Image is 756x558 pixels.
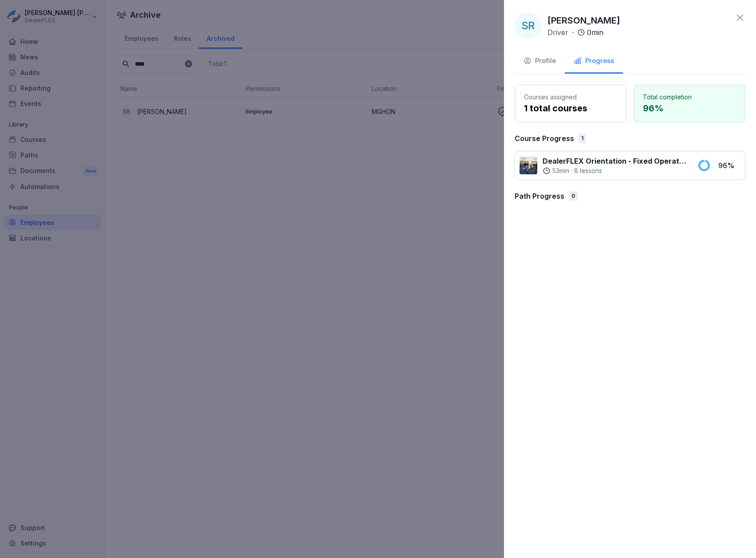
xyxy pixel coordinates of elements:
p: Driver [547,27,568,38]
p: 8 lessons [574,166,602,175]
p: 96 % [718,160,740,171]
div: Progress [574,56,614,66]
p: 1 total courses [524,102,617,115]
button: Profile [515,50,565,74]
p: 96 % [643,102,736,115]
p: Path Progress [515,191,564,201]
div: · [547,27,603,38]
div: 1 [579,134,586,143]
div: Profile [524,56,556,66]
p: 0 min [587,27,603,38]
div: · [543,166,687,175]
p: Courses assigned [524,92,617,102]
p: [PERSON_NAME] [547,14,620,27]
p: 53 min [552,166,569,175]
p: Course Progress [515,133,574,144]
div: 0 [569,191,578,201]
div: SR [515,12,541,39]
button: Progress [565,50,623,74]
p: DealerFLEX Orientation - Fixed Operations Division [543,156,687,166]
p: Total completion [643,92,736,102]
